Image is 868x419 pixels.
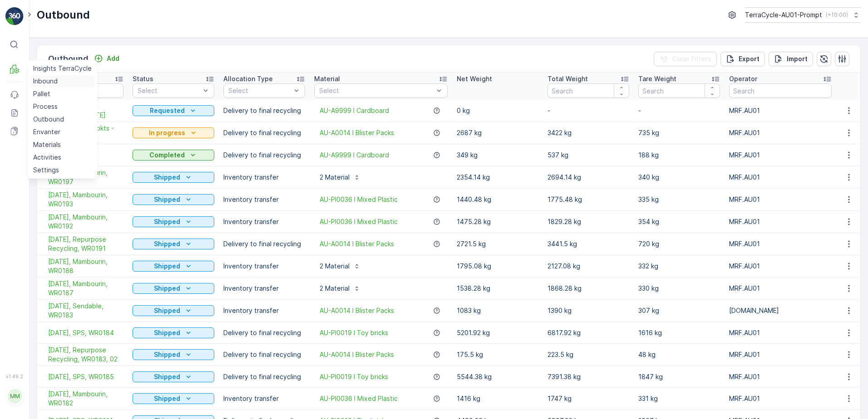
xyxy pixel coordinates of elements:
[133,239,214,249] button: Shipped
[725,255,836,278] td: MRF.AU01
[320,394,398,403] a: AU-PI0036 I Mixed Plastic
[320,239,394,248] a: AU-A0014 I Blister Packs
[48,328,123,337] span: [DATE], SPS, WR0184
[219,344,310,366] td: Delivery to final recycling
[638,83,720,98] input: Search
[725,344,836,366] td: MRF.AU01
[547,262,629,271] p: 2127.08 kg
[133,127,214,138] button: In progress
[48,302,123,320] span: [DATE], Sendable, WR0183
[725,189,836,211] td: MRF.AU01
[5,381,24,412] button: MM
[37,8,90,22] p: Outbound
[720,52,765,66] button: Export
[638,284,720,293] p: 330 kg
[457,372,538,381] p: 5544.38 kg
[729,74,757,83] p: Operator
[154,239,180,248] p: Shipped
[133,283,214,294] button: Shipped
[320,284,350,293] p: 2 Material
[787,54,808,63] p: Import
[320,306,394,315] a: AU-A0014 I Blister Packs
[228,86,291,95] p: Select
[457,262,538,271] p: 1795.08 kg
[457,151,538,160] p: 349 kg
[149,128,185,137] p: In progress
[154,394,180,403] p: Shipped
[133,172,214,183] button: Shipped
[320,350,394,359] span: AU-A0014 I Blister Packs
[219,366,310,388] td: Delivery to final recycling
[457,217,538,226] p: 1475.28 kg
[739,54,759,63] p: Export
[457,306,538,315] p: 1083 kg
[314,170,366,185] button: 2 Material
[8,149,30,156] span: Name :
[320,173,350,182] p: 2 Material
[8,194,56,201] span: Material Type :
[154,350,180,359] p: Shipped
[133,194,214,205] button: Shipped
[638,306,720,315] p: 307 kg
[457,239,538,248] p: 2721.5 kg
[48,257,123,275] span: [DATE], Mambourin, WR0188
[223,74,273,83] p: Allocation Type
[50,209,72,216] span: 1.52 kg
[457,195,538,204] p: 1440.48 kg
[154,328,180,337] p: Shipped
[547,217,629,226] p: 1829.28 kg
[638,372,720,381] p: 1847 kg
[547,106,629,115] p: -
[725,278,836,300] td: MRF.AU01
[320,195,398,204] a: AU-PI0036 I Mixed Plastic
[8,224,51,231] span: Last Weight :
[745,7,861,23] button: TerraCycle-AU01-Prompt(+10:00)
[219,166,310,189] td: Inventory transfer
[219,322,310,344] td: Delivery to final recycling
[457,128,538,137] p: 2687 kg
[547,173,629,182] p: 2694.14 kg
[8,389,22,404] div: MM
[5,7,24,25] img: logo
[5,374,24,379] span: v 1.49.2
[327,8,540,19] p: 01993126509999989136LJ8500055201000650303CCCC
[154,306,180,315] p: Shipped
[725,122,836,144] td: MRF.AU01
[133,216,214,227] button: Shipped
[638,106,720,115] p: -
[457,173,538,182] p: 2354.14 kg
[320,372,388,381] a: AU-PI0019 I Toy bricks
[638,173,720,182] p: 340 kg
[219,300,310,322] td: Inventory transfer
[154,195,180,204] p: Shipped
[320,151,389,160] a: AU-A9999 I Cardboard
[154,217,180,226] p: Shipped
[133,150,214,161] button: Completed
[547,128,629,137] p: 3422 kg
[133,105,214,116] button: Requested
[638,195,720,204] p: 335 kg
[48,372,123,381] a: 08/07/2025, SPS, WR0185
[320,217,398,226] a: AU-PI0036 I Mixed Plastic
[51,224,64,231] span: 0 kg
[48,279,123,297] span: [DATE], Mambourin, WR0187
[725,211,836,233] td: MRF.AU01
[30,149,207,156] span: 01993126509999989136LJ8500055201000650303CCCC
[547,83,629,98] input: Search
[314,259,366,273] button: 2 Material
[638,74,676,83] p: Tare Weight
[48,53,89,65] p: Outbound
[219,278,310,300] td: Inventory transfer
[729,83,832,98] input: Search
[638,328,720,337] p: 1616 kg
[320,106,389,115] a: AU-A9999 I Cardboard
[314,74,340,83] p: Material
[219,211,310,233] td: Inventory transfer
[320,128,394,137] a: AU-A0014 I Blister Packs
[320,328,388,337] a: AU-PI0019 I Toy bricks
[133,74,153,83] p: Status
